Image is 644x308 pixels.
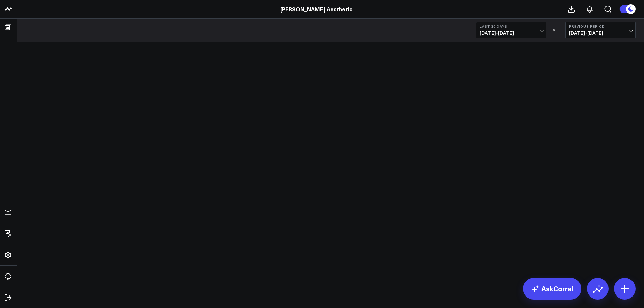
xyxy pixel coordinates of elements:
button: Last 30 Days[DATE]-[DATE] [476,22,546,38]
b: Last 30 Days [480,24,543,28]
a: AskCorral [523,278,581,300]
button: Previous Period[DATE]-[DATE] [565,22,636,38]
span: [DATE] - [DATE] [480,30,543,36]
div: VS [550,28,562,32]
b: Previous Period [569,24,632,28]
a: [PERSON_NAME] Aesthetic [280,5,352,13]
span: [DATE] - [DATE] [569,30,632,36]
